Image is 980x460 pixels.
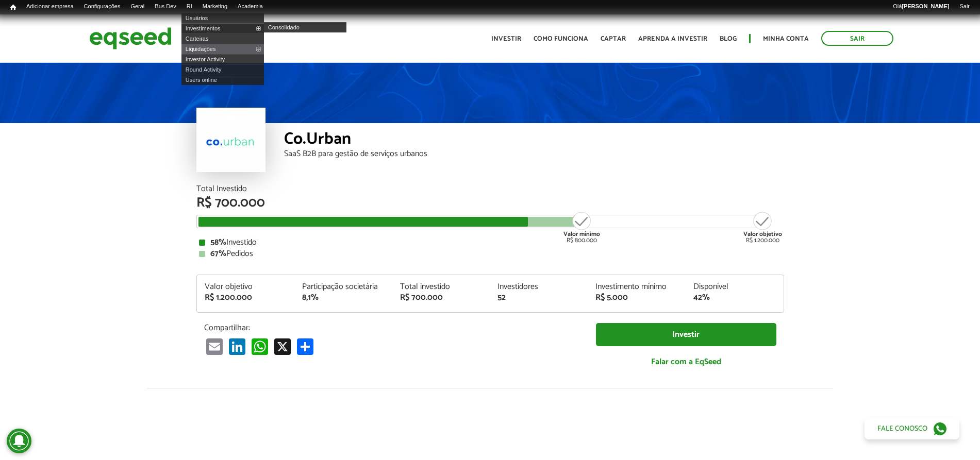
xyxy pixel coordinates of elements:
a: Captar [601,36,626,42]
a: LinkedIn [227,338,247,355]
div: Co.Urban [284,131,784,150]
div: Disponível [693,283,776,291]
div: R$ 700.000 [400,294,483,302]
div: Investimento mínimo [595,283,678,291]
a: Investir [596,323,776,346]
a: Sair [954,3,975,11]
strong: [PERSON_NAME] [902,3,949,9]
div: Valor objetivo [205,283,287,291]
div: 8,1% [302,294,385,302]
div: R$ 1.200.000 [743,211,782,244]
div: Investidores [497,283,580,291]
div: R$ 5.000 [595,294,678,302]
div: Total Investido [196,185,784,193]
div: R$ 700.000 [196,196,784,210]
a: WhatsApp [250,338,270,355]
a: Configurações [79,3,126,11]
a: Início [5,3,21,12]
div: R$ 1.200.000 [205,294,287,302]
div: Pedidos [199,250,782,258]
div: 52 [497,294,580,302]
a: Olá[PERSON_NAME] [888,3,954,11]
a: X [272,338,293,355]
strong: 67% [210,247,226,261]
strong: Valor objetivo [743,229,782,239]
img: EqSeed [89,25,172,52]
div: SaaS B2B para gestão de serviços urbanos [284,150,784,158]
a: Academia [232,3,268,11]
a: Adicionar empresa [21,3,79,11]
a: Como funciona [534,36,588,42]
div: Participação societária [302,283,385,291]
a: Geral [125,3,150,11]
span: Início [10,4,16,11]
div: R$ 800.000 [562,211,601,244]
strong: Valor mínimo [563,229,600,239]
a: Bus Dev [150,3,181,11]
a: Marketing [197,3,232,11]
a: Email [204,338,225,355]
a: Compartilhar [295,338,315,355]
a: Minha conta [763,36,809,42]
a: Investir [491,36,521,42]
strong: 58% [210,235,226,249]
a: Aprenda a investir [638,36,707,42]
a: RI [181,3,197,11]
div: Investido [199,238,782,247]
div: 42% [693,294,776,302]
a: Usuários [181,13,264,23]
a: Sair [821,31,893,46]
p: Compartilhar: [204,323,580,333]
a: Falar com a EqSeed [596,351,776,372]
a: Fale conosco [865,418,959,439]
a: Blog [720,36,737,42]
div: Total investido [400,283,483,291]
